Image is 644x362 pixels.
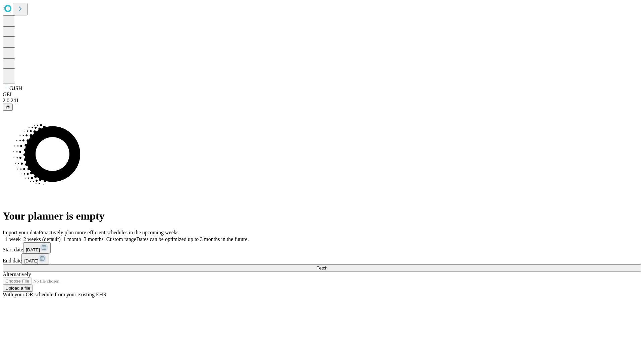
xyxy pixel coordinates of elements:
button: Fetch [3,264,641,271]
div: Start date [3,242,641,253]
span: Fetch [316,265,327,270]
span: Dates can be optimized up to 3 months in the future. [136,236,249,242]
button: Upload a file [3,285,33,292]
span: @ [5,105,10,110]
span: 1 month [63,236,81,242]
span: Custom range [106,236,136,242]
span: With your OR schedule from your existing EHR [3,292,107,297]
span: Import your data [3,230,39,235]
span: [DATE] [26,247,40,252]
h1: Your planner is empty [3,210,641,222]
span: Alternatively [3,271,31,277]
span: 1 week [5,236,21,242]
span: GJSH [9,85,22,91]
span: 2 weeks (default) [23,236,61,242]
div: GEI [3,92,641,98]
span: Proactively plan more efficient schedules in the upcoming weeks. [39,230,180,235]
div: End date [3,253,641,264]
button: [DATE] [23,242,51,253]
div: 2.0.241 [3,98,641,104]
button: [DATE] [21,253,49,264]
button: @ [3,104,13,111]
span: 3 months [84,236,104,242]
span: [DATE] [24,258,38,263]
